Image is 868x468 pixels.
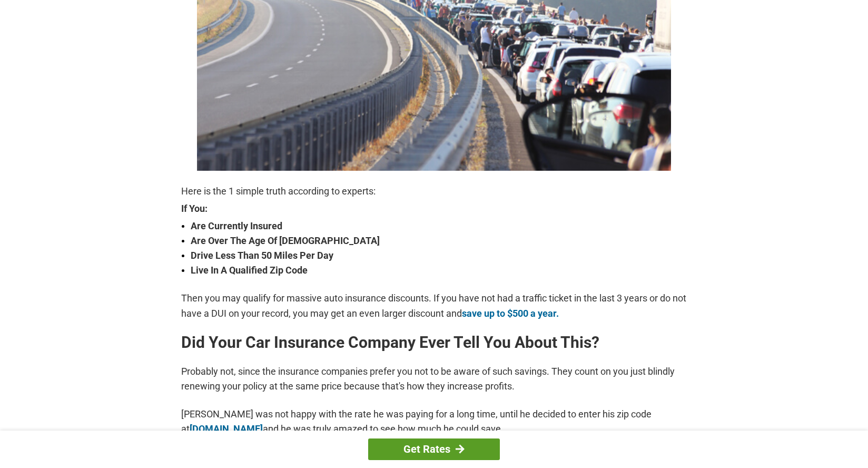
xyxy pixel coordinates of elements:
strong: Are Over The Age Of [DEMOGRAPHIC_DATA] [191,233,687,248]
a: [DOMAIN_NAME] [190,423,263,434]
p: Probably not, since the insurance companies prefer you not to be aware of such savings. They coun... [181,364,687,394]
a: save up to $500 a year. [462,308,559,319]
a: Get Rates [368,438,500,460]
strong: Live In A Qualified Zip Code [191,263,687,278]
p: Then you may qualify for massive auto insurance discounts. If you have not had a traffic ticket i... [181,291,687,320]
strong: If You: [181,204,687,213]
strong: Are Currently Insured [191,219,687,233]
h2: Did Your Car Insurance Company Ever Tell You About This? [181,334,687,351]
p: Here is the 1 simple truth according to experts: [181,184,687,199]
p: [PERSON_NAME] was not happy with the rate he was paying for a long time, until he decided to ente... [181,407,687,436]
strong: Drive Less Than 50 Miles Per Day [191,248,687,263]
